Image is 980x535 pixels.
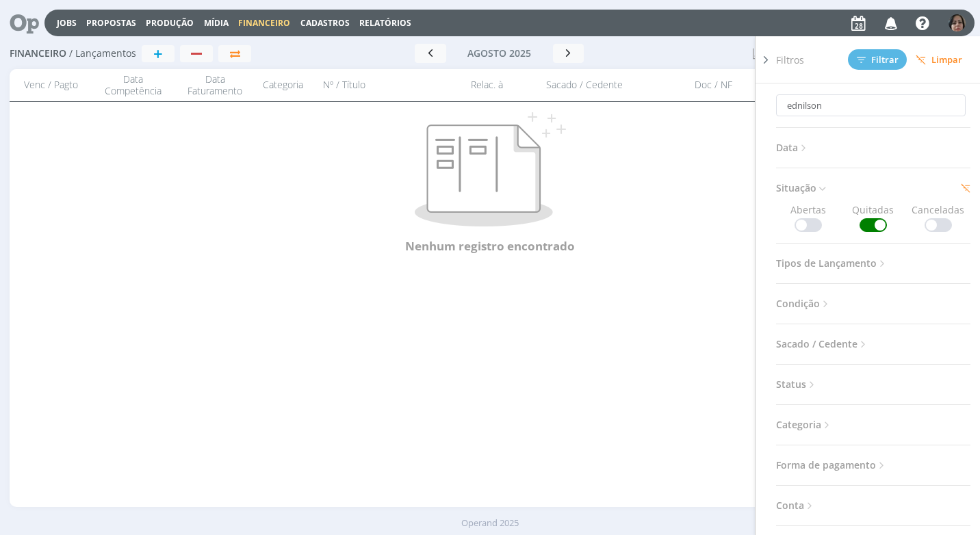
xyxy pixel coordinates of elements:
button: Jobs [53,18,81,29]
button: + [142,45,175,62]
span: Filtrar [857,55,899,64]
div: Data Faturamento [174,73,256,97]
a: Relatórios [359,17,411,29]
span: / Lançamentos [69,48,136,60]
span: Data [776,139,810,157]
button: Produção [142,18,198,29]
button: Relatórios [355,18,415,29]
span: Status [776,376,818,393]
button: Limpar [907,50,971,70]
button: Propostas [82,18,140,29]
input: Busca [776,94,966,116]
span: Situação [776,179,828,197]
span: Quitadas [841,203,905,232]
span: Sacado / Cedente [776,335,869,353]
span: Tipos de Lançamento [776,255,888,272]
span: Financeiro [10,48,66,60]
button: Financeiro [234,18,294,29]
span: Cadastros [300,17,350,29]
div: Sacado / Cedente [539,73,642,97]
button: Filtrar [848,49,907,70]
span: Forma de pagamento [776,456,888,474]
a: Jobs [57,17,77,29]
span: Filtros [776,53,804,67]
span: Conta [776,497,816,514]
img: 6 [949,14,966,31]
img: Nenhum registro encontrado [415,112,566,226]
span: Abertas [776,203,840,232]
div: Relac. à [464,73,539,97]
a: Mídia [204,17,229,29]
button: Mídia [200,18,233,29]
span: agosto 2025 [467,47,531,60]
a: Propostas [86,17,136,29]
span: Condição [776,295,831,313]
div: Categoria [256,73,318,97]
span: Categoria [776,416,833,434]
div: Nenhum registro encontrado [39,237,941,255]
div: Venc / Pagto [10,73,92,97]
span: Limpar [916,55,962,65]
span: Nº / Título [323,79,365,91]
span: Canceladas [906,203,970,232]
button: Cadastros [296,18,354,29]
div: Doc / NF [642,73,786,97]
div: Data Competência [92,73,174,97]
span: Financeiro [238,17,290,29]
span: + [153,45,163,62]
a: Produção [146,17,194,29]
button: 6 [948,11,966,35]
button: agosto 2025 [446,44,553,63]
